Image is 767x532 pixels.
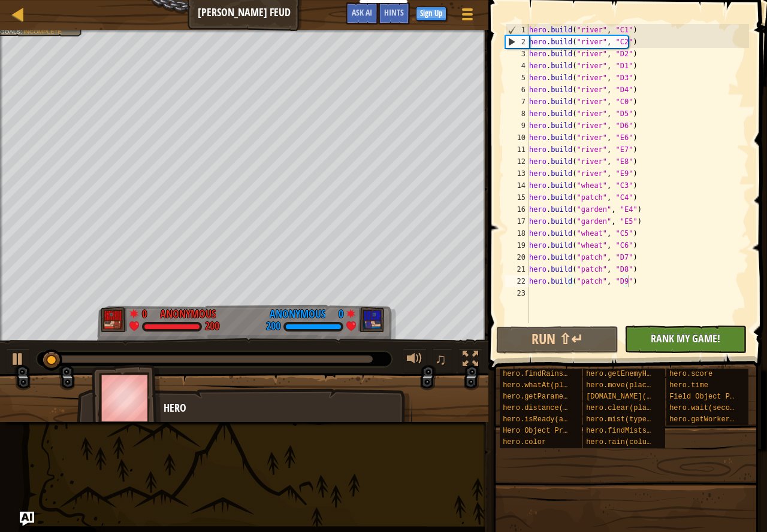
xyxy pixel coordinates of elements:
[505,215,529,227] div: 17
[505,287,529,299] div: 23
[160,306,216,322] div: Anonymous
[205,321,219,332] div: 200
[503,393,606,401] span: hero.getParameters(type)
[433,348,453,373] button: ♫
[586,381,655,390] span: hero.move(place)
[346,2,378,25] button: Ask AI
[505,168,529,180] div: 13
[331,306,343,317] div: 0
[164,400,400,416] div: Hero
[496,326,618,354] button: Run ⇧↵
[505,84,529,96] div: 6
[358,307,384,332] img: thang_avatar_frame.png
[505,144,529,156] div: 11
[23,28,62,35] span: Incomplete
[506,36,529,48] div: 2
[586,438,659,446] span: hero.rain(column)
[505,203,529,215] div: 16
[651,331,720,346] span: Rank My Game!
[586,404,659,412] span: hero.clear(place)
[352,7,372,18] span: Ask AI
[101,307,127,332] img: thang_avatar_frame.png
[20,512,34,526] button: Ask AI
[403,348,427,373] button: Adjust volume
[458,348,482,373] button: Toggle fullscreen
[452,2,482,31] button: Show game menu
[503,370,572,378] span: hero.findRains()
[669,415,760,424] span: hero.getWorkerPlace()
[503,427,597,435] span: Hero Object Properties
[503,404,589,412] span: hero.distance(place)
[505,48,529,60] div: 3
[505,72,529,84] div: 5
[586,415,672,424] span: hero.mist(type, row)
[503,415,593,424] span: hero.isReady(ability)
[506,24,529,36] div: 1
[505,120,529,132] div: 9
[505,263,529,275] div: 21
[435,350,447,368] span: ♫
[503,381,581,390] span: hero.whatAt(place)
[505,180,529,191] div: 14
[505,191,529,203] div: 15
[505,96,529,108] div: 7
[92,364,161,431] img: thang_avatar_frame.png
[505,239,529,251] div: 19
[266,321,280,332] div: 200
[505,60,529,72] div: 4
[669,404,747,412] span: hero.wait(seconds)
[586,427,655,435] span: hero.findMists()
[669,381,708,390] span: hero.time
[505,275,529,287] div: 22
[503,438,546,446] span: hero.color
[505,227,529,239] div: 18
[505,156,529,168] div: 12
[384,7,404,18] span: Hints
[669,370,712,378] span: hero.score
[505,108,529,120] div: 8
[270,306,325,322] div: Anonymous
[586,393,698,401] span: [DOMAIN_NAME](type, place)
[586,370,668,378] span: hero.getEnemyHero()
[142,306,154,317] div: 0
[505,132,529,144] div: 10
[6,348,30,373] button: Ctrl + P: Play
[505,251,529,263] div: 20
[416,7,446,21] button: Sign Up
[624,326,747,353] button: Rank My Game!
[20,28,23,35] span: :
